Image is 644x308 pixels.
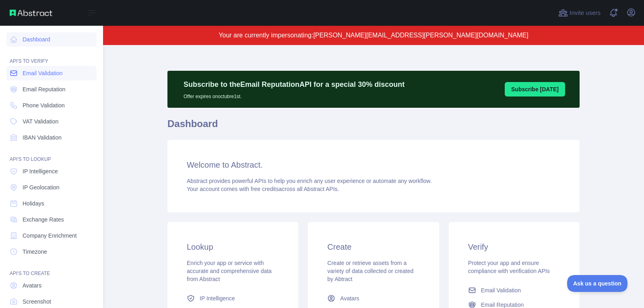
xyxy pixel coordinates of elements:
div: API'S TO VERIFY [6,48,97,64]
span: Enrich your app or service with accurate and comprehensive data from Abstract [187,260,272,282]
a: Timezone [6,244,97,259]
span: Email Validation [23,69,62,77]
span: free credits [251,186,279,192]
span: IP Intelligence [200,294,235,302]
button: Invite users [557,6,602,19]
a: Email Validation [6,66,97,80]
a: Exchange Rates [6,212,97,227]
div: API'S TO CREATE [6,261,97,277]
a: VAT Validation [6,114,97,129]
iframe: Toggle Customer Support [567,275,628,292]
a: Avatars [6,278,97,293]
a: Dashboard [6,32,97,47]
p: Subscribe to the Email Reputation API for a special 30 % discount [184,79,405,90]
span: Exchange Rates [23,216,64,224]
span: Avatars [340,294,359,302]
a: Holidays [6,196,97,211]
span: Invite users [570,8,601,18]
span: Email Validation [481,286,521,294]
span: Holidays [23,199,44,207]
a: IP Intelligence [184,291,282,306]
h1: Dashboard [167,117,580,137]
span: Email Reputation [23,85,66,93]
span: IP Geolocation [23,183,60,191]
a: Email Reputation [6,82,97,97]
h3: Verify [468,241,560,253]
a: IP Intelligence [6,164,97,179]
span: Screenshot [23,298,51,306]
h3: Welcome to Abstract. [187,159,560,170]
a: IP Geolocation [6,180,97,195]
button: Subscribe [DATE] [505,82,565,97]
h3: Lookup [187,241,279,253]
a: Company Enrichment [6,228,97,243]
span: Your are currently impersonating: [219,32,313,39]
span: Protect your app and ensure compliance with verification APIs [468,260,550,274]
img: Abstract API [10,10,52,16]
span: Abstract provides powerful APIs to help you enrich any user experience or automate any workflow. [187,178,432,184]
span: Create or retrieve assets from a variety of data collected or created by Abtract [327,260,413,282]
a: IBAN Validation [6,130,97,145]
p: Offer expires on octubre 1st. [184,90,405,100]
span: VAT Validation [23,117,58,125]
a: Phone Validation [6,98,97,113]
a: Email Validation [465,283,563,298]
div: API'S TO LOOKUP [6,146,97,162]
span: Phone Validation [23,101,65,109]
span: IBAN Validation [23,133,62,142]
span: Company Enrichment [23,232,77,240]
span: Timezone [23,248,47,256]
h3: Create [327,241,419,253]
span: Your account comes with across all Abstract APIs. [187,186,339,192]
span: IP Intelligence [23,167,58,175]
a: Avatars [324,291,423,306]
span: [PERSON_NAME][EMAIL_ADDRESS][PERSON_NAME][DOMAIN_NAME] [313,32,528,39]
span: Avatars [23,281,41,290]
